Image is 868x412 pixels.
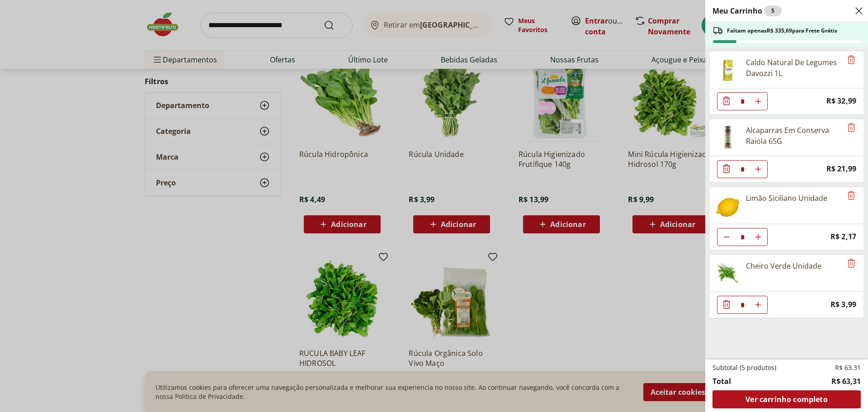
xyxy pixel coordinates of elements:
[727,27,837,34] span: Faltam apenas R$ 335,69 para Frete Grátis
[830,298,856,311] span: R$ 3,99
[749,92,767,110] button: Aumentar Quantidade
[749,160,767,178] button: Aumentar Quantidade
[736,296,749,313] input: Quantidade Atual
[717,92,736,110] button: Diminuir Quantidade
[715,57,741,82] img: Principal
[717,160,736,178] button: Diminuir Quantidade
[846,258,857,269] button: Remove
[746,193,827,204] div: Limão Siciliano Unidade
[831,376,861,387] span: R$ 63,31
[846,55,857,66] button: Remove
[736,93,749,110] input: Quantidade Atual
[717,296,736,314] button: Diminuir Quantidade
[846,190,857,201] button: Remove
[715,125,741,150] img: Principal
[749,296,767,314] button: Aumentar Quantidade
[746,260,821,271] div: Cheiro Verde Unidade
[846,123,857,133] button: Remove
[749,228,767,246] button: Aumentar Quantidade
[712,390,861,408] a: Ver carrinho completo
[745,396,827,403] span: Ver carrinho completo
[826,163,856,175] span: R$ 21,99
[717,228,736,246] button: Diminuir Quantidade
[746,125,842,147] div: Alcaparras Em Conserva Raiola 65G
[736,228,749,246] input: Quantidade Atual
[715,260,741,286] img: Cheiro Verde Unidade
[830,231,856,243] span: R$ 2,17
[712,5,782,16] h2: Meu Carrinho
[712,363,776,372] span: Subtotal (5 produtos)
[736,161,749,178] input: Quantidade Atual
[712,376,731,387] span: Total
[835,363,861,372] span: R$ 63,31
[826,95,856,107] span: R$ 32,99
[715,193,741,218] img: Principal
[746,57,842,79] div: Caldo Natural De Legumes Davozzi 1L
[764,5,782,16] div: 5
